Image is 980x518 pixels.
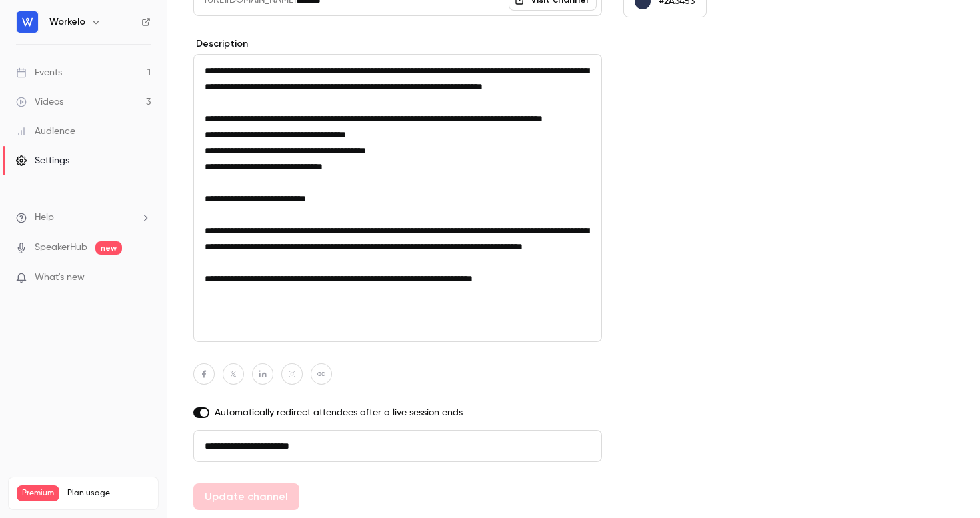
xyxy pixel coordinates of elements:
[193,406,602,419] label: Automatically redirect attendees after a live session ends
[35,271,85,285] span: What's new
[35,211,54,225] span: Help
[16,66,62,79] div: Events
[16,154,69,167] div: Settings
[135,272,151,284] iframe: Noticeable Trigger
[193,37,602,51] label: Description
[17,485,59,501] span: Premium
[49,15,85,29] h6: Workelo
[16,211,151,225] li: help-dropdown-opener
[35,241,87,255] a: SpeakerHub
[67,488,150,499] span: Plan usage
[16,125,75,138] div: Audience
[17,11,38,33] img: Workelo
[16,95,63,109] div: Videos
[95,241,122,255] span: new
